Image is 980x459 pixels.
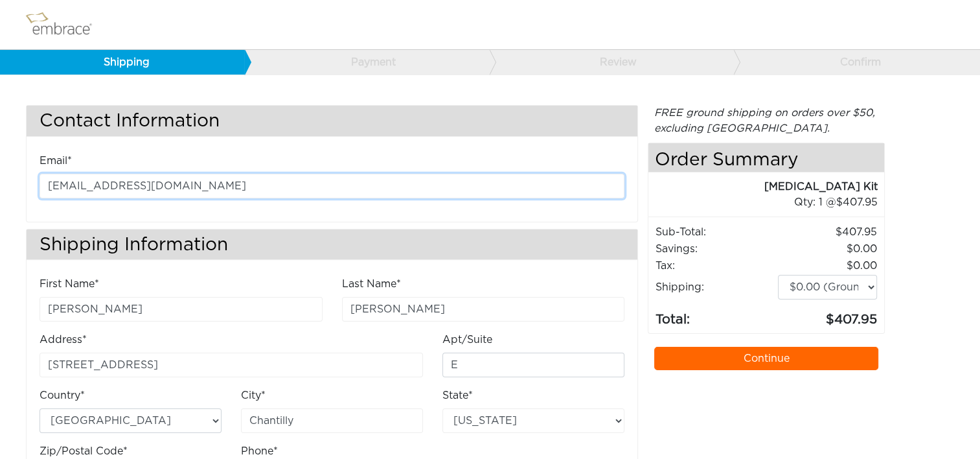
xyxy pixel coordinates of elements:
td: 0.00 [777,257,878,274]
td: 407.95 [777,300,878,330]
a: Continue [654,347,878,370]
label: Email* [40,153,72,169]
td: Tax: [655,257,777,274]
label: First Name* [40,276,99,292]
label: Address* [40,332,87,347]
td: 0.00 [777,241,878,257]
a: Confirm [733,50,978,75]
td: Sub-Total: [655,224,777,241]
label: Phone* [241,443,278,459]
h3: Contact Information [27,106,637,136]
img: logo.png [23,8,107,41]
label: City* [241,388,266,403]
label: Apt/Suite [442,332,492,347]
div: 1 @ [665,194,878,210]
td: Shipping: [655,274,777,300]
div: [MEDICAL_DATA] Kit [648,179,878,194]
label: Country* [40,388,85,403]
div: FREE ground shipping on orders over $50, excluding [GEOGRAPHIC_DATA]. [648,105,885,136]
label: Last Name* [342,276,401,292]
label: Zip/Postal Code* [40,443,128,459]
a: Review [489,50,734,75]
td: Savings : [655,241,777,257]
td: 407.95 [777,224,878,241]
td: Total: [655,300,777,330]
h4: Order Summary [648,143,884,172]
span: 407.95 [836,197,878,207]
a: Payment [244,50,489,75]
h3: Shipping Information [27,230,637,260]
label: State* [442,388,473,403]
